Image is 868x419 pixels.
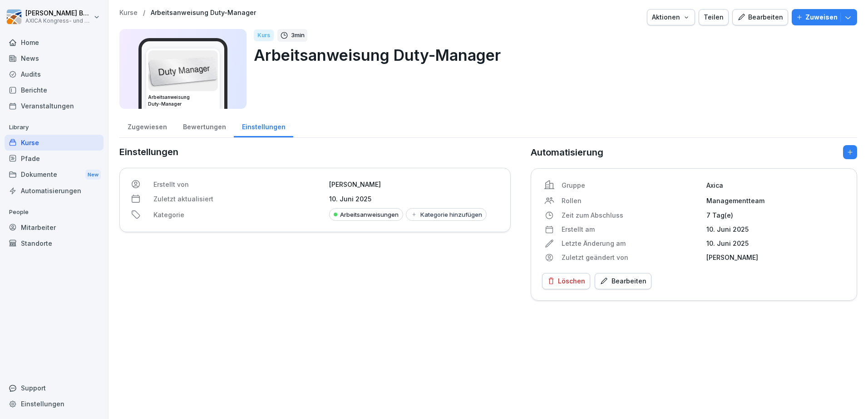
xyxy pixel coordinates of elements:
[151,9,256,17] a: Arbeitsanweisung Duty-Manager
[153,180,324,189] p: Erstellt von
[706,210,846,220] p: 7 Tag(e)
[153,210,324,219] p: Kategorie
[652,12,690,22] div: Aktionen
[25,10,92,17] p: [PERSON_NAME] Buttgereit
[5,235,104,251] a: Standorte
[329,194,499,204] p: 10. Juni 2025
[562,239,701,248] p: Letzte Änderung am
[542,273,590,289] button: Löschen
[119,114,175,137] a: Zugewiesen
[5,120,104,135] p: Library
[291,31,305,40] p: 3 min
[531,146,603,159] p: Automatisierung
[562,180,701,190] p: Gruppe
[25,18,92,24] p: AXICA Kongress- und Tagungszentrum Pariser Platz 3 GmbH
[647,9,695,25] button: Aktionen
[5,166,104,183] div: Dokumente
[153,194,324,204] p: Zuletzt aktualisiert
[85,170,101,180] div: New
[234,114,293,137] a: Einstellungen
[143,9,145,17] p: /
[737,12,783,22] div: Bearbeiten
[699,9,729,25] button: Teilen
[5,135,104,151] a: Kurse
[410,211,482,218] div: Kategorie hinzufügen
[704,12,724,22] div: Teilen
[706,196,846,205] p: Managementteam
[329,208,403,221] div: Arbeitsanweisungen
[5,82,104,98] a: Berichte
[562,196,701,205] p: Rollen
[5,98,104,114] a: Veranstaltungen
[5,183,104,199] a: Automatisierungen
[600,276,646,286] div: Bearbeiten
[5,50,104,66] a: News
[175,114,234,137] a: Bewertungen
[706,180,846,190] p: Axica
[329,180,499,189] p: [PERSON_NAME]
[706,253,846,262] p: [PERSON_NAME]
[254,29,274,41] div: Kurs
[792,9,857,25] button: Zuweisen
[5,34,104,50] a: Home
[706,239,846,248] p: 10. Juni 2025
[547,276,585,286] div: Löschen
[5,396,104,412] a: Einstellungen
[5,66,104,82] a: Audits
[119,145,511,159] p: Einstellungen
[406,208,487,221] button: Kategorie hinzufügen
[5,380,104,396] div: Support
[706,224,846,234] p: 10. Juni 2025
[562,210,701,220] p: Zeit zum Abschluss
[805,12,838,22] p: Zuweisen
[732,9,788,25] button: Bearbeiten
[595,273,651,289] button: Bearbeiten
[562,224,701,234] p: Erstellt am
[148,94,218,107] h3: Arbeitsanweisung Duty-Manager
[148,51,217,91] img: a8uzmyxkkdyibb3znixvropg.png
[5,151,104,166] a: Pfade
[5,219,104,235] a: Mitarbeiter
[5,166,104,183] a: DokumenteNew
[119,9,138,17] a: Kurse
[254,44,850,67] p: Arbeitsanweisung Duty-Manager
[5,205,104,219] p: People
[562,253,701,262] p: Zuletzt geändert von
